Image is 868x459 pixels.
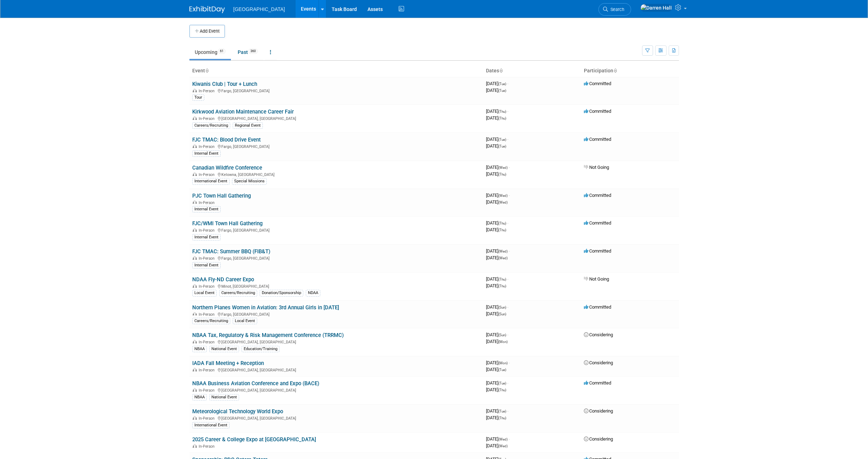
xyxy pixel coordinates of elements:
a: Canadian Wildfire Conference [192,165,262,171]
span: - [507,408,508,414]
span: Committed [584,81,611,86]
div: [GEOGRAPHIC_DATA], [GEOGRAPHIC_DATA] [192,339,480,344]
span: - [507,380,508,386]
img: In-Person Event [193,416,197,420]
div: Internal Event [192,262,221,269]
span: In-Person [199,444,217,449]
div: Kelowna, [GEOGRAPHIC_DATA] [192,171,480,177]
span: [DATE] [486,199,508,205]
span: In-Person [199,228,217,233]
span: Considering [584,436,613,442]
span: [DATE] [486,387,506,392]
span: Committed [584,220,611,226]
span: Committed [584,137,611,142]
a: Upcoming61 [189,45,231,59]
span: - [507,276,508,282]
span: [DATE] [486,227,506,232]
span: In-Person [199,172,217,177]
div: NBAA [192,346,207,352]
span: (Tue) [498,144,506,148]
span: [DATE] [486,408,508,414]
span: [DATE] [486,248,510,254]
div: [GEOGRAPHIC_DATA], [GEOGRAPHIC_DATA] [192,115,480,121]
span: [DATE] [486,255,508,260]
span: [DATE] [486,436,510,442]
span: In-Person [199,200,217,205]
div: International Event [192,178,230,184]
span: (Sun) [498,312,506,316]
span: (Wed) [498,166,508,170]
th: Participation [581,65,679,77]
span: In-Person [199,340,217,344]
span: Not Going [584,165,609,170]
a: FJC TMAC: Summer BBQ (FIB&T) [192,248,270,255]
div: Internal Event [192,150,221,157]
span: 360 [248,49,258,54]
span: [DATE] [486,283,506,288]
span: - [507,109,508,114]
span: In-Person [199,116,217,121]
span: (Thu) [498,228,506,232]
div: Fargo, [GEOGRAPHIC_DATA] [192,143,480,149]
div: Careers/Recruiting [192,122,230,129]
div: Careers/Recruiting [219,290,257,296]
span: [DATE] [486,311,506,316]
span: [DATE] [486,165,510,170]
span: - [509,360,510,365]
span: (Thu) [498,110,506,114]
span: Search [608,7,624,12]
span: Committed [584,193,611,198]
div: Local Event [233,318,257,324]
img: In-Person Event [193,200,197,204]
span: (Thu) [498,221,506,225]
span: (Wed) [498,249,508,253]
span: Not Going [584,276,609,282]
img: In-Person Event [193,284,197,288]
span: [DATE] [486,443,508,448]
span: In-Person [199,416,217,421]
span: [DATE] [486,360,510,365]
a: Northern Planes Women in Aviation: 3rd Annual Girls in [DATE] [192,304,339,311]
span: [DATE] [486,304,508,310]
img: In-Person Event [193,444,197,448]
span: In-Person [199,89,217,93]
div: Education/Training [242,346,280,352]
span: - [509,193,510,198]
span: (Mon) [498,340,508,344]
a: 2025 Career & College Expo at [GEOGRAPHIC_DATA] [192,436,316,443]
img: In-Person Event [193,388,197,392]
span: (Tue) [498,409,506,413]
span: In-Person [199,388,217,393]
span: [DATE] [486,367,506,372]
span: (Thu) [498,284,506,288]
a: Meteorological Technology World Expo [192,408,283,415]
span: Committed [584,304,611,310]
img: In-Person Event [193,144,197,148]
a: Sort by Start Date [499,68,503,73]
span: - [507,220,508,226]
div: [GEOGRAPHIC_DATA], [GEOGRAPHIC_DATA] [192,387,480,393]
div: Donation/Sponsorship [260,290,303,296]
span: [DATE] [486,332,508,337]
div: NDAA [306,290,320,296]
span: [DATE] [486,339,508,344]
span: Committed [584,109,611,114]
img: In-Person Event [193,256,197,260]
div: Internal Event [192,206,221,212]
span: [DATE] [486,81,508,86]
div: Minot, [GEOGRAPHIC_DATA] [192,283,480,289]
span: 61 [218,49,226,54]
img: In-Person Event [193,368,197,371]
span: (Sun) [498,305,506,309]
img: In-Person Event [193,312,197,316]
a: Kiwanis Club | Tour + Lunch [192,81,257,87]
span: (Wed) [498,437,508,441]
span: Considering [584,360,613,365]
span: In-Person [199,284,217,289]
span: Committed [584,248,611,254]
span: [DATE] [486,193,510,198]
a: Sort by Event Name [205,68,209,73]
img: In-Person Event [193,172,197,176]
span: [DATE] [486,143,506,149]
span: (Wed) [498,444,508,448]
